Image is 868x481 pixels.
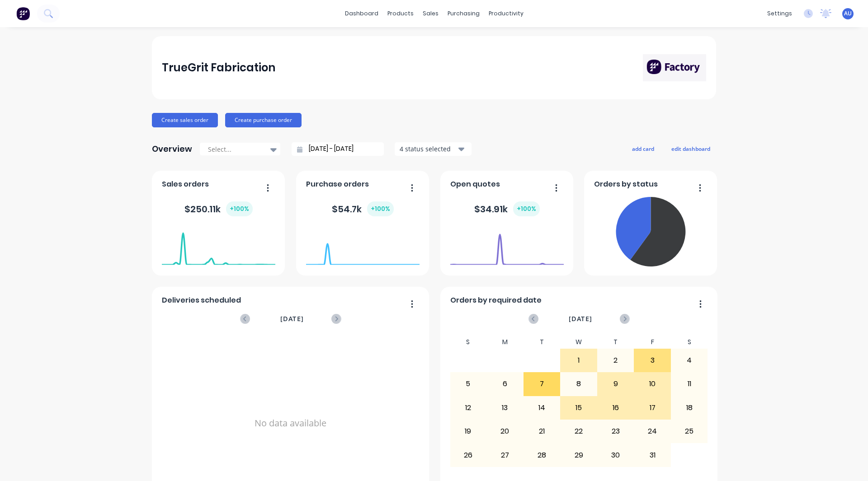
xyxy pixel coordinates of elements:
div: $ 34.91k [474,201,540,216]
div: 9 [598,373,634,395]
a: dashboard [340,7,383,20]
button: add card [626,143,660,154]
div: 16 [598,397,634,419]
div: 13 [487,397,523,419]
button: edit dashboard [665,143,716,154]
div: $ 250.11k [184,201,253,216]
div: productivity [484,7,528,20]
div: 15 [561,397,597,419]
span: [DATE] [280,314,304,324]
div: W [560,336,597,349]
div: T [597,336,634,349]
div: 23 [598,420,634,443]
div: 4 [671,349,708,372]
img: Factory [16,7,30,20]
div: 7 [524,373,560,395]
button: Create sales order [152,113,218,127]
div: 31 [634,444,670,466]
div: 1 [561,349,597,372]
img: TrueGrit Fabrication [643,54,706,81]
div: 26 [450,444,486,466]
div: TrueGrit Fabrication [162,59,275,77]
div: S [450,336,487,349]
div: Overview [152,140,192,158]
div: 5 [450,373,486,395]
div: 29 [561,444,597,466]
button: Create purchase order [225,113,302,127]
div: settings [763,7,797,20]
div: $ 54.7k [332,201,394,216]
div: S [671,336,708,349]
div: 8 [561,373,597,395]
div: 22 [561,420,597,443]
div: 27 [487,444,523,466]
div: products [383,7,418,20]
div: + 100 % [226,201,253,216]
div: 17 [634,397,670,419]
div: 11 [671,373,708,395]
div: 19 [450,420,486,443]
div: + 100 % [367,201,394,216]
span: Open quotes [450,179,500,190]
div: 24 [634,420,670,443]
span: Orders by status [594,179,658,190]
div: + 100 % [513,201,540,216]
div: T [524,336,561,349]
span: Sales orders [162,179,209,190]
div: 10 [634,373,670,395]
div: 21 [524,420,560,443]
span: [DATE] [569,314,592,324]
div: 28 [524,444,560,466]
button: 4 status selected [395,142,472,156]
div: M [486,336,524,349]
div: 12 [450,397,486,419]
div: 4 status selected [400,144,457,154]
div: 25 [671,420,708,443]
div: 18 [671,397,708,419]
div: 14 [524,397,560,419]
div: sales [418,7,443,20]
div: F [634,336,671,349]
div: 30 [598,444,634,466]
span: Deliveries scheduled [162,295,241,306]
div: 6 [487,373,523,395]
div: purchasing [443,7,484,20]
div: 2 [598,349,634,372]
span: Purchase orders [306,179,369,190]
div: 20 [487,420,523,443]
span: Orders by required date [450,295,542,306]
div: 3 [634,349,670,372]
span: AU [844,9,852,18]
